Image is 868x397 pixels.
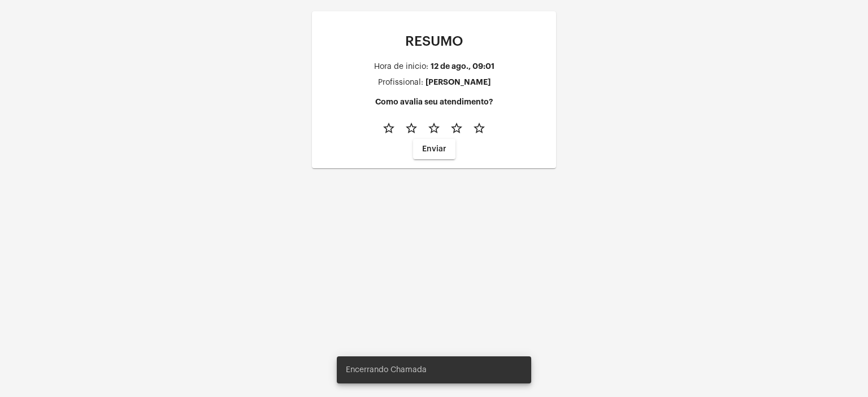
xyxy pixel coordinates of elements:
div: [PERSON_NAME] [426,78,491,86]
mat-icon: star_border [405,121,418,135]
p: RESUMO [321,34,547,49]
mat-icon: star_border [382,121,396,135]
span: Encerrando Chamada [346,364,427,376]
mat-icon: star_border [427,121,441,135]
div: 12 de ago., 09:01 [431,62,494,71]
div: Profissional: [378,78,423,87]
span: Enviar [422,145,446,153]
button: Enviar [413,139,455,159]
div: Hora de inicio: [374,63,428,71]
h4: Como avalia seu atendimento? [321,98,547,106]
mat-icon: star_border [450,121,463,135]
mat-icon: star_border [472,121,486,135]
